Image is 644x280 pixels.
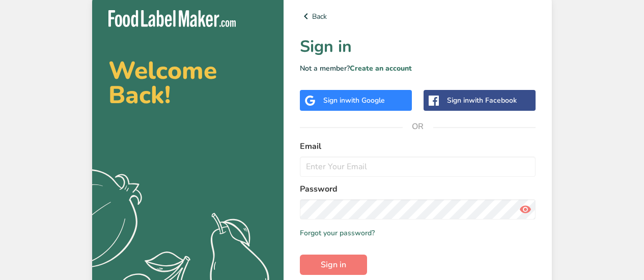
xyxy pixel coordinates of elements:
span: with Facebook [469,96,517,105]
img: Food Label Maker [108,10,236,27]
label: Password [300,183,536,195]
a: Create an account [350,64,412,73]
a: Forgot your password? [300,228,375,238]
a: Back [300,10,536,22]
input: Enter Your Email [300,157,536,177]
span: Sign in [321,259,346,271]
button: Sign in [300,255,367,275]
p: Not a member? [300,63,536,74]
div: Sign in [447,95,517,106]
div: Sign in [323,95,385,106]
span: OR [403,111,433,142]
h1: Sign in [300,35,536,59]
span: with Google [345,96,385,105]
label: Email [300,140,536,152]
h2: Welcome Back! [108,58,267,107]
